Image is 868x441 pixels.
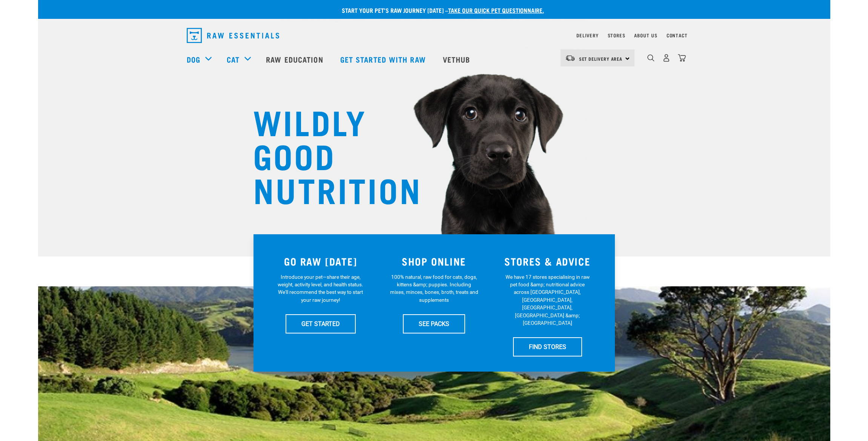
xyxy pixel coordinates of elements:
img: Raw Essentials Logo [187,28,279,43]
a: Stores [608,34,625,37]
img: user.png [662,54,670,62]
span: Set Delivery Area [579,57,623,60]
h1: WILDLY GOOD NUTRITION [253,104,404,206]
a: GET STARTED [286,314,356,333]
nav: dropdown navigation [181,25,688,46]
a: Contact [667,34,688,37]
a: FIND STORES [513,337,582,356]
p: 100% natural, raw food for cats, dogs, kittens &amp; puppies. Including mixes, minces, bones, bro... [390,273,478,304]
h3: GO RAW [DATE] [269,255,373,267]
a: Delivery [576,34,598,37]
nav: dropdown navigation [38,44,830,74]
a: Raw Education [258,44,332,74]
a: SEE PACKS [403,314,465,333]
p: We have 17 stores specialising in raw pet food &amp; nutritional advice across [GEOGRAPHIC_DATA],... [503,273,592,327]
a: Dog [187,54,200,65]
h3: SHOP ONLINE [382,255,486,267]
img: van-moving.png [565,55,575,61]
a: take our quick pet questionnaire. [448,8,544,12]
img: home-icon@2x.png [678,54,686,62]
a: Vethub [435,44,480,74]
a: About Us [634,34,657,37]
h3: STORES & ADVICE [495,255,600,267]
p: Start your pet’s raw journey [DATE] – [44,6,836,15]
a: Cat [227,54,240,65]
img: home-icon-1@2x.png [647,54,654,61]
a: Get started with Raw [333,44,435,74]
p: Introduce your pet—share their age, weight, activity level, and health status. We'll recommend th... [276,273,365,304]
